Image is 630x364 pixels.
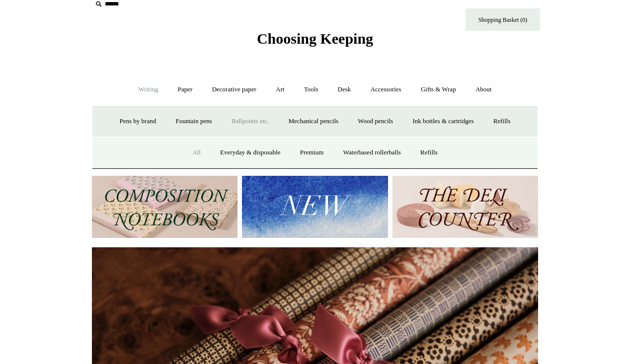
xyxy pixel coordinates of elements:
[412,76,465,103] a: Gifts & Wrap
[211,140,289,166] a: Everyday & disposable
[362,76,410,103] a: Accessories
[295,76,327,103] a: Tools
[92,176,237,238] img: 202302 Composition ledgers.jpg__PID:69722ee6-fa44-49dd-a067-31375e5d54ec
[334,140,410,166] a: Waterbased rollerballs
[393,176,538,238] img: The Deli Counter
[257,38,373,45] a: Choosing Keeping
[267,76,293,103] a: Art
[257,30,373,47] span: Choosing Keeping
[403,108,482,135] a: Ink bottles & cartridges
[111,108,165,135] a: Pens by brand
[169,76,202,103] a: Paper
[467,76,501,103] a: About
[291,140,333,166] a: Premium
[166,108,221,135] a: Fountain pens
[411,140,447,166] a: Refills
[130,76,167,103] a: Writing
[466,8,540,31] a: Shopping Basket (0)
[183,140,210,166] a: All
[279,108,347,135] a: Mechanical pencils
[349,108,402,135] a: Wood pencils
[203,76,265,103] a: Decorative paper
[223,108,278,135] a: Ballpoints etc.
[484,108,520,135] a: Refills
[242,176,388,238] img: New.jpg__PID:f73bdf93-380a-4a35-bcfe-7823039498e1
[329,76,360,103] a: Desk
